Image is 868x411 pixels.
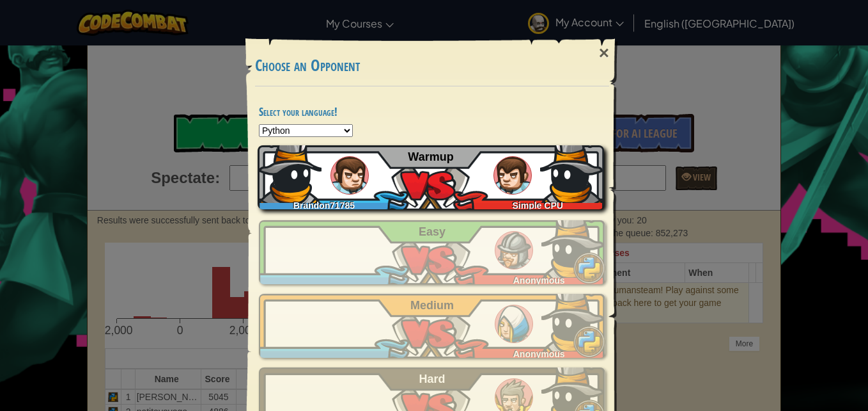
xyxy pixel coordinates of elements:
a: Brandon71785Simple CPU [259,145,605,209]
span: Anonymous [513,275,565,286]
span: Medium [410,299,454,312]
img: +2U9iJAAAABklEQVQDAEXZGWhAmY2sAAAAAElFTkSuQmCC [258,139,322,203]
span: Simple CPU [513,200,563,211]
a: Anonymous [259,220,605,284]
img: +2U9iJAAAABklEQVQDAEXZGWhAmY2sAAAAAElFTkSuQmCC [541,214,605,278]
h4: Select your language! [259,106,605,118]
span: Brandon71785 [293,200,355,211]
div: × [589,35,619,72]
a: Anonymous [259,294,605,358]
span: Anonymous [513,349,565,359]
img: +2U9iJAAAABklEQVQDAEXZGWhAmY2sAAAAAElFTkSuQmCC [540,139,604,203]
img: humans_ladder_tutorial.png [330,156,369,195]
span: Hard [419,373,446,385]
span: Easy [419,225,446,238]
span: Warmup [408,150,453,163]
img: +2U9iJAAAABklEQVQDAEXZGWhAmY2sAAAAAElFTkSuQmCC [541,287,605,351]
img: humans_ladder_easy.png [495,231,533,270]
img: humans_ladder_medium.png [495,305,533,343]
h3: Choose an Opponent [255,57,609,74]
img: humans_ladder_tutorial.png [493,156,532,195]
